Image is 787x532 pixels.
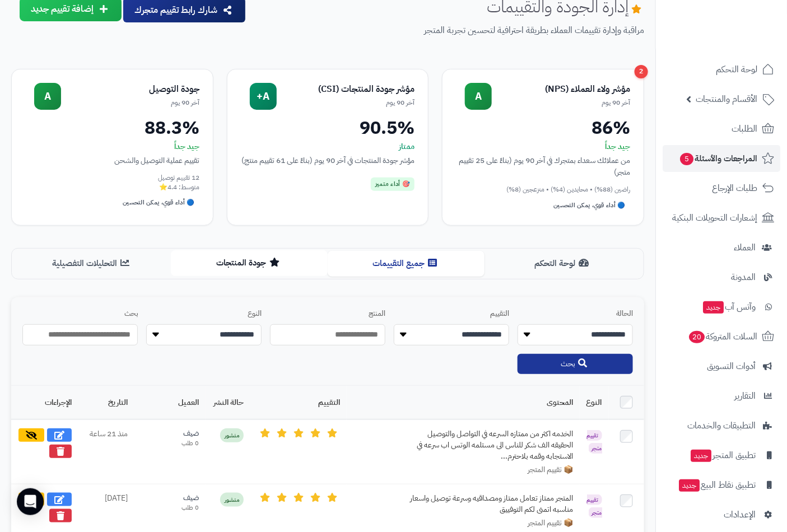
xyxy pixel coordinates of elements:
[78,419,134,484] td: منذ 21 ساعة
[696,91,757,107] span: الأقسام والمنتجات
[492,98,630,108] div: آخر 90 يوم
[663,472,780,498] a: تطبيق نقاط البيعجديد
[663,264,780,291] a: المدونة
[680,153,693,165] span: 5
[456,155,630,178] div: من عملائك سعداء بمتجرك في آخر 90 يوم (بناءً على 25 تقييم متجر)
[724,507,756,522] span: الإعدادات
[134,386,206,419] th: العميل
[25,173,199,192] div: 12 تقييم توصيل متوسط: 4.4⭐
[711,31,776,55] img: logo-2.png
[485,251,641,276] button: لوحة التحكم
[732,121,757,137] span: الطلبات
[141,503,199,512] div: 0 طلب
[703,301,724,314] span: جديد
[61,83,199,96] div: جودة التوصيل
[405,493,573,515] div: المتجر ممتاز تعامل ممتاز ومصداقيه وسرعة توصيل واسعار مناسبه اتمنى لكم التوفييق
[241,119,415,137] div: 90.5%
[14,251,171,276] button: التحليلات التفصيلية
[734,388,756,404] span: التقارير
[405,428,573,461] div: الخدمه اكثر من ممتازه السرعه في التواصل والتوصيل الحقيقه الف شكر للناس الى مستلمه الوتس اب سرعه ف...
[731,269,756,285] span: المدونة
[518,309,633,319] label: الحالة
[241,155,415,166] div: مؤشر جودة المنتجات في آخر 90 يوم (بناءً على 61 تقييم منتج)
[61,98,199,108] div: آخر 90 يوم
[672,210,757,226] span: إشعارات التحويلات البنكية
[146,309,262,319] label: النوع
[220,428,244,442] span: منشور
[707,358,756,374] span: أدوات التسويق
[255,24,644,37] p: مراقبة وإدارة تقييمات العملاء بطريقة احترافية لتحسين تجربة المتجر
[518,354,633,374] button: بحث
[141,493,199,503] div: ضيف
[712,180,757,196] span: طلبات الإرجاع
[347,386,580,419] th: المحتوى
[17,488,44,515] div: Open Intercom Messenger
[587,430,602,454] span: تقييم متجر
[549,199,630,212] div: 🔵 أداء قوي، يمكن التحسين
[250,386,347,419] th: التقييم
[277,83,415,96] div: مؤشر جودة المنتجات (CSI)
[663,115,780,142] a: الطلبات
[688,329,757,344] span: السلات المتروكة
[528,464,573,475] span: 📦 تقييم المتجر
[663,353,780,380] a: أدوات التسويق
[250,83,277,110] div: A+
[277,98,415,108] div: آخر 90 يوم
[270,309,385,319] label: المنتج
[371,178,415,191] div: 🎯 أداء متميز
[206,386,250,419] th: حالة النشر
[663,175,780,202] a: طلبات الإرجاع
[734,240,756,255] span: العملاء
[492,83,630,96] div: مؤشر ولاء العملاء (NPS)
[456,185,630,194] div: راضين (88%) • محايدين (4%) • منزعجين (8%)
[663,412,780,439] a: التطبيقات والخدمات
[587,494,602,518] span: تقييم متجر
[678,477,756,493] span: تطبيق نقاط البيع
[11,386,78,419] th: الإجراءات
[663,204,780,231] a: إشعارات التحويلات البنكية
[580,386,609,419] th: النوع
[241,141,415,152] div: ممتاز
[663,234,780,261] a: العملاء
[394,309,509,319] label: التقييم
[141,439,199,448] div: 0 طلب
[663,56,780,83] a: لوحة التحكم
[663,442,780,469] a: تطبيق المتجرجديد
[663,293,780,320] a: وآتس آبجديد
[687,418,756,433] span: التطبيقات والخدمات
[663,382,780,409] a: التقارير
[679,151,757,166] span: المراجعات والأسئلة
[328,251,485,276] button: جميع التقييمات
[528,517,573,529] span: 📦 تقييم المتجر
[456,141,630,152] div: جيد جداً
[465,83,492,110] div: A
[456,119,630,137] div: 86%
[702,299,756,315] span: وآتس آب
[220,493,244,507] span: منشور
[691,450,711,462] span: جديد
[716,62,757,77] span: لوحة التحكم
[78,386,134,419] th: التاريخ
[25,141,199,152] div: جيد جداً
[663,501,780,528] a: الإعدادات
[34,83,61,110] div: A
[171,250,328,276] button: جودة المنتجات
[25,119,199,137] div: 88.3%
[663,145,780,172] a: المراجعات والأسئلة5
[25,155,199,166] div: تقييم عملية التوصيل والشحن
[689,331,705,343] span: 20
[118,196,199,209] div: 🔵 أداء قوي، يمكن التحسين
[690,447,756,463] span: تطبيق المتجر
[663,323,780,350] a: السلات المتروكة20
[22,309,138,319] label: بحث
[679,479,700,492] span: جديد
[141,428,199,439] div: ضيف
[635,65,648,78] div: 2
